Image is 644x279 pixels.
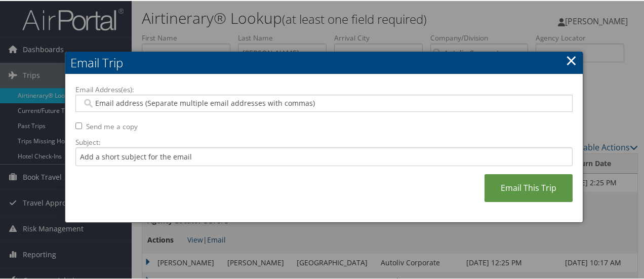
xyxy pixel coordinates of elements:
input: Add a short subject for the email [75,146,573,165]
h2: Email Trip [65,51,583,73]
input: Email address (Separate multiple email addresses with commas) [82,97,567,107]
a: Email This Trip [485,173,573,201]
label: Email Address(es): [75,84,573,94]
a: × [566,49,577,69]
label: Subject: [75,136,573,146]
label: Send me a copy [86,121,138,131]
